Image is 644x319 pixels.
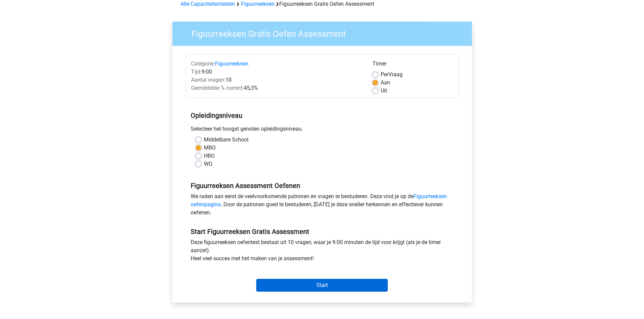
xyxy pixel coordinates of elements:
label: HBO [204,152,215,160]
span: Gemiddelde % correct: [191,85,244,91]
span: Per [381,71,388,78]
div: Deze figuurreeksen oefentest bestaat uit 10 vragen, waar je 9:00 minuten de tijd voor krijgt (als... [186,238,459,265]
span: Tijd: [191,69,201,75]
h3: Figuurreeksen Gratis Oefen Assessment [183,26,467,39]
div: Selecteer het hoogst genoten opleidingsniveau. [186,125,459,136]
h5: Opleidingsniveau [191,109,454,122]
input: Start [256,279,388,292]
span: Categorie: [191,60,215,67]
label: Vraag [381,71,403,79]
span: Aantal vragen: [191,77,225,83]
label: WO [204,160,212,168]
h5: Figuurreeksen Assessment Oefenen [191,182,454,190]
div: 9:00 [186,68,367,76]
a: Alle Capaciteitentesten [181,1,235,7]
div: 10 [186,76,367,84]
label: Middelbare School [204,136,248,144]
div: 45,3% [186,84,367,92]
a: Figuurreeksen [241,1,275,7]
label: Aan [381,79,390,87]
label: Uit [381,87,387,95]
a: Figuurreeksen [215,60,248,67]
div: We raden aan eerst de veelvoorkomende patronen en vragen te bestuderen. Deze vind je op de . Door... [186,192,459,219]
h5: Start Figuurreeksen Gratis Assessment [191,228,454,236]
div: Timer [373,60,453,71]
label: MBO [204,144,216,152]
